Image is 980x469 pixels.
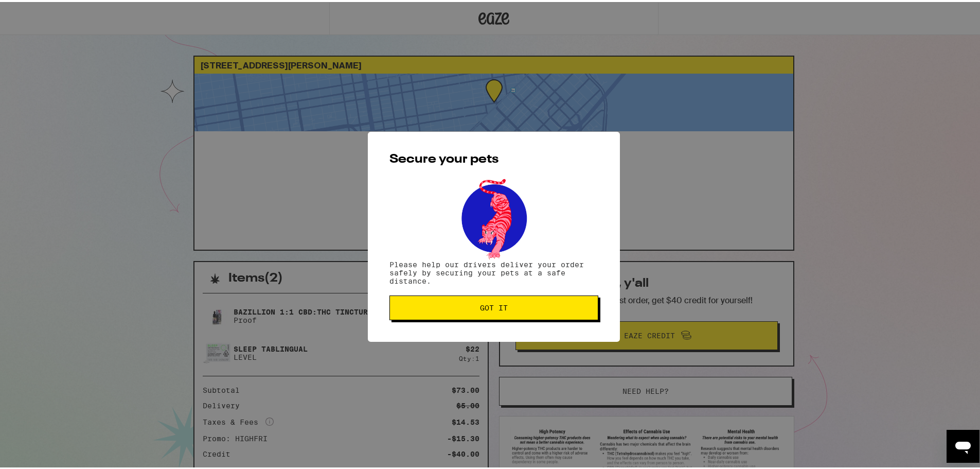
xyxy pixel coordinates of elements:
[389,293,598,318] button: Got it
[480,302,508,309] span: Got it
[389,258,598,283] p: Please help our drivers deliver your order safely by securing your pets at a safe distance.
[452,174,536,258] img: pets
[947,428,979,461] iframe: Button to launch messaging window
[389,151,598,164] h2: Secure your pets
